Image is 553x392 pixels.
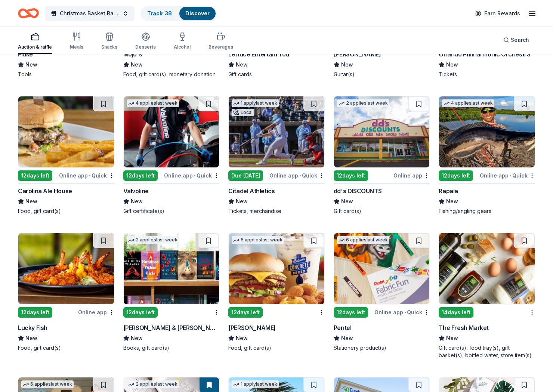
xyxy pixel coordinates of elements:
a: Earn Rewards [471,7,525,20]
img: Image for Carolina Ale House [18,96,114,167]
a: Image for Lucky Fish12days leftOnline appLucky FishNewFood, gift card(s) [18,233,114,352]
span: New [25,60,37,69]
span: New [341,197,353,206]
div: Pentel [334,323,352,332]
button: Meals [70,29,83,54]
span: New [131,197,143,206]
span: Search [511,36,529,44]
div: Gift card(s) [334,207,430,215]
div: Books, gift card(s) [123,344,220,352]
div: 4 applies last week [127,99,179,107]
a: Discover [185,10,210,16]
span: New [446,60,458,69]
div: Beverages [208,44,233,50]
div: [PERSON_NAME] & [PERSON_NAME] [123,323,220,332]
a: Image for Culver's 5 applieslast week12days left[PERSON_NAME]NewFood, gift card(s) [228,233,325,352]
div: 5 applies last week [232,236,284,244]
img: Image for dd's DISCOUNTS [334,96,430,167]
div: Rapala [439,186,458,195]
div: Tools [18,71,114,78]
div: 12 days left [439,170,473,181]
div: 12 days left [123,170,158,181]
div: 12 days left [334,170,368,181]
div: Gift card(s), food tray(s), gift basket(s), bottled water, store item(s) [439,344,535,359]
a: Image for Valvoline4 applieslast week12days leftOnline app•QuickValvolineNewGift certificate(s) [123,96,220,215]
button: Alcohol [174,29,191,54]
a: Image for Citadel Athletics1 applylast weekLocalDue [DATE]Online app•QuickCitadel AthleticsNewTic... [228,96,325,215]
a: Image for Pentel6 applieslast week12days leftOnline app•QuickPentelNewStationery product(s) [334,233,430,352]
a: Image for Barnes & Noble2 applieslast week12days left[PERSON_NAME] & [PERSON_NAME]NewBooks, gift ... [123,233,220,352]
button: Snacks [101,29,117,54]
a: Home [18,4,39,22]
div: 1 apply last week [232,380,279,388]
div: Fishing/angling gears [439,207,535,215]
div: Online app Quick [164,171,219,180]
a: Track· 38 [147,10,172,16]
div: Lettuce Entertain You [228,50,289,59]
span: • [89,173,90,179]
div: 6 applies last week [337,236,389,244]
span: New [236,60,248,69]
button: Christmas Basket Raffle [45,6,135,21]
div: Auction & raffle [18,44,52,50]
div: Alcohol [174,44,191,50]
div: Online app Quick [374,308,430,317]
img: Image for Rapala [439,96,535,167]
button: Auction & raffle [18,29,52,54]
span: Christmas Basket Raffle [60,9,120,18]
div: Tickets, merchandise [228,207,325,215]
div: Guitar(s) [334,71,430,78]
div: Food, gift card(s) [18,344,114,352]
div: Orlando Philharmonic Orchestra [439,50,530,59]
img: Image for Barnes & Noble [124,233,219,304]
span: • [404,309,406,315]
div: Food, gift card(s) [18,207,114,215]
div: Online app Quick [480,171,535,180]
span: New [25,334,37,343]
span: New [446,334,458,343]
div: 12 days left [334,307,368,318]
span: New [25,197,37,206]
div: Gift cards [228,71,325,78]
span: New [236,197,248,206]
img: Image for Pentel [334,233,430,304]
button: Beverages [208,29,233,54]
div: 2 applies last week [127,380,179,388]
div: Local [232,109,254,116]
div: The Fresh Market [439,323,489,332]
div: Gift certificate(s) [123,207,220,215]
div: Snacks [101,44,117,50]
div: 2 applies last week [337,99,389,107]
img: Image for The Fresh Market [439,233,535,304]
div: Mojo's [123,50,142,59]
a: Image for dd's DISCOUNTS2 applieslast week12days leftOnline appdd's DISCOUNTSNewGift card(s) [334,96,430,215]
div: Due [DATE] [228,170,263,181]
span: New [131,60,143,69]
div: Stationery product(s) [334,344,430,352]
div: 12 days left [18,307,52,318]
div: Online app [78,308,114,317]
div: 12 days left [228,307,263,318]
div: Fluke [18,50,33,59]
a: Image for The Fresh Market14days leftThe Fresh MarketNewGift card(s), food tray(s), gift basket(s... [439,233,535,359]
div: Tickets [439,71,535,78]
img: Image for Valvoline [124,96,219,167]
span: • [510,173,511,179]
img: Image for Citadel Athletics [229,96,324,167]
div: Meals [70,44,83,50]
span: • [194,173,195,179]
div: Citadel Athletics [228,186,275,195]
div: Online app [393,171,430,180]
div: Online app Quick [269,171,325,180]
img: Image for Culver's [229,233,324,304]
span: New [236,334,248,343]
a: Image for Carolina Ale House12days leftOnline app•QuickCarolina Ale HouseNewFood, gift card(s) [18,96,114,215]
div: 12 days left [18,170,52,181]
a: Image for Rapala4 applieslast week12days leftOnline app•QuickRapalaNewFishing/angling gears [439,96,535,215]
span: New [341,60,353,69]
div: Lucky Fish [18,323,47,332]
div: Desserts [135,44,156,50]
div: 4 applies last week [442,99,494,107]
div: [PERSON_NAME] [228,323,276,332]
button: Desserts [135,29,156,54]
